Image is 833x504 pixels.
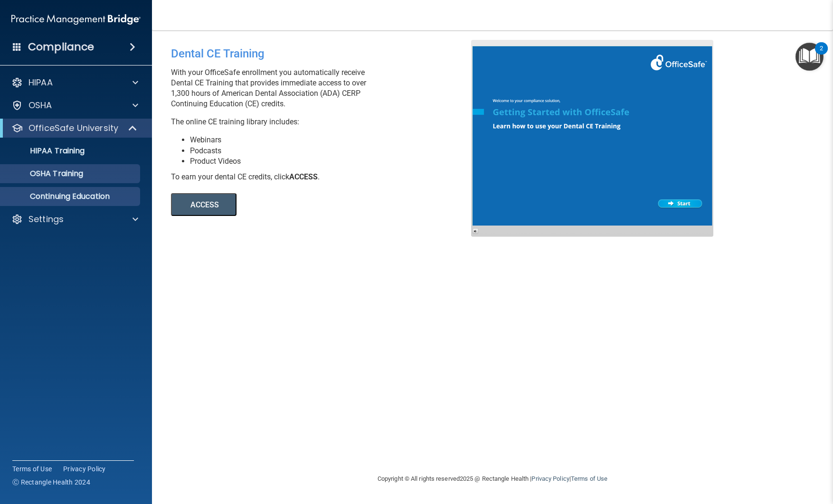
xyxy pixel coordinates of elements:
p: OSHA [28,100,52,111]
li: Podcasts [190,146,478,156]
a: HIPAA [11,77,138,88]
div: To earn your dental CE credits, click . [171,172,478,182]
a: Settings [11,214,138,225]
a: Terms of Use [571,475,607,482]
li: Product Videos [190,156,478,167]
p: Settings [28,214,64,225]
b: ACCESS [289,172,318,181]
a: Privacy Policy [531,475,569,482]
button: ACCESS [171,193,237,216]
div: 2 [820,48,823,61]
p: OfficeSafe University [28,122,118,134]
a: Terms of Use [12,464,52,474]
p: HIPAA [28,77,53,88]
p: Continuing Education [6,192,136,201]
p: HIPAA Training [6,146,85,156]
div: Copyright © All rights reserved 2025 @ Rectangle Health | | [319,464,666,494]
h4: Compliance [28,40,94,54]
span: Ⓒ Rectangle Health 2024 [12,477,90,487]
button: Open Resource Center, 2 new notifications [795,43,824,71]
p: The online CE training library includes: [171,117,478,127]
li: Webinars [190,135,478,145]
a: OfficeSafe University [11,122,138,134]
p: With your OfficeSafe enrollment you automatically receive Dental CE Training that provides immedi... [171,67,478,109]
a: Privacy Policy [63,464,106,474]
a: OSHA [11,100,138,111]
div: Dental CE Training [171,40,478,67]
a: ACCESS [171,202,431,209]
img: PMB logo [11,10,141,29]
p: OSHA Training [6,169,83,178]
